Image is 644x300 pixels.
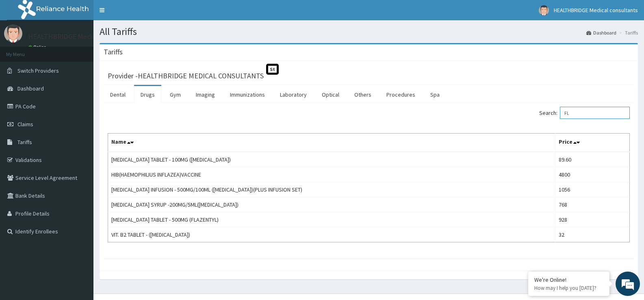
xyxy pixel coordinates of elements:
[108,197,555,212] td: [MEDICAL_DATA] SYRUP -200MG/5ML([MEDICAL_DATA])
[315,86,346,103] a: Optical
[108,152,555,167] td: [MEDICAL_DATA] TABLET - 100MG ([MEDICAL_DATA])
[555,197,629,212] td: 768
[266,64,279,75] span: St
[348,86,378,103] a: Others
[554,6,638,14] span: HEALTHBRIDGE Medical consultants
[17,138,32,146] span: Tariffs
[108,227,555,242] td: VIT. B2 TABLET - ([MEDICAL_DATA])
[42,45,137,56] div: Chat with us now
[539,5,549,15] img: User Image
[15,41,33,61] img: d_794563401_company_1708531726252_794563401
[534,285,603,291] p: How may I help you today?
[108,72,264,80] h3: Provider - HEALTHBRIDGE MEDICAL CONSULTANTS
[555,152,629,167] td: 89.60
[133,4,153,24] div: Minimize live chat window
[163,86,187,103] a: Gym
[100,26,638,37] h1: All Tariffs
[47,95,112,177] span: We're online!
[28,33,142,40] p: HEALTHBRIDGE Medical consultants
[4,207,155,236] textarea: Type your message and hit 'Enter'
[534,276,603,283] div: We're Online!
[555,134,629,152] th: Price
[539,107,630,119] label: Search:
[108,134,555,152] th: Name
[4,24,22,43] img: User Image
[134,86,161,103] a: Drugs
[17,121,33,128] span: Claims
[223,86,271,103] a: Immunizations
[17,85,44,92] span: Dashboard
[189,86,221,103] a: Imaging
[555,182,629,197] td: 1056
[104,86,132,103] a: Dental
[560,107,630,119] input: Search:
[108,212,555,227] td: [MEDICAL_DATA] TABLET - 500MG (FLAZENTYL)
[424,86,446,103] a: Spa
[28,44,48,50] a: Online
[108,182,555,197] td: [MEDICAL_DATA] INFUSION - 500MG/100ML ([MEDICAL_DATA])(PLUS INFUSION SET)
[273,86,313,103] a: Laboratory
[617,29,638,36] li: Tariffs
[104,48,123,56] h3: Tariffs
[555,227,629,242] td: 32
[108,167,555,182] td: HIB(HAEMOPHILIUS INFLAZEA)VACCINE
[380,86,422,103] a: Procedures
[17,67,59,74] span: Switch Providers
[555,212,629,227] td: 928
[555,167,629,182] td: 4800
[586,29,616,36] a: Dashboard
